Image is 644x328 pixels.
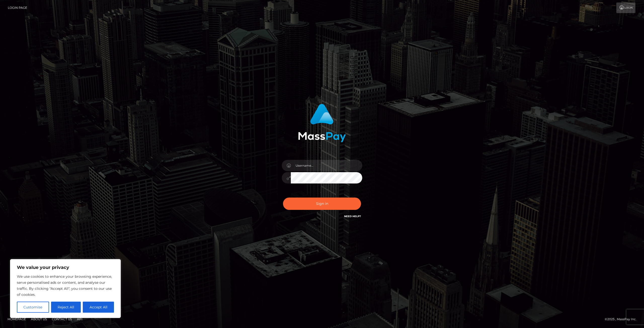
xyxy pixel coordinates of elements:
a: Login Page [8,3,27,13]
a: Homepage [6,315,28,323]
a: Login [616,3,635,13]
img: MassPay Login [298,104,346,142]
p: We use cookies to enhance your browsing experience, serve personalised ads or content, and analys... [17,273,114,298]
a: Need Help? [344,215,361,218]
a: API [75,315,85,323]
button: Reject All [51,302,81,313]
button: Sign in [283,198,361,210]
button: Customise [17,302,49,313]
a: About Us [29,315,49,323]
button: Accept All [83,302,114,313]
a: Contact Us [50,315,74,323]
input: Username... [291,160,362,171]
div: We value your privacy [10,259,121,318]
div: © 2025 , MassPay Inc. [605,316,640,322]
p: We value your privacy [17,264,114,270]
